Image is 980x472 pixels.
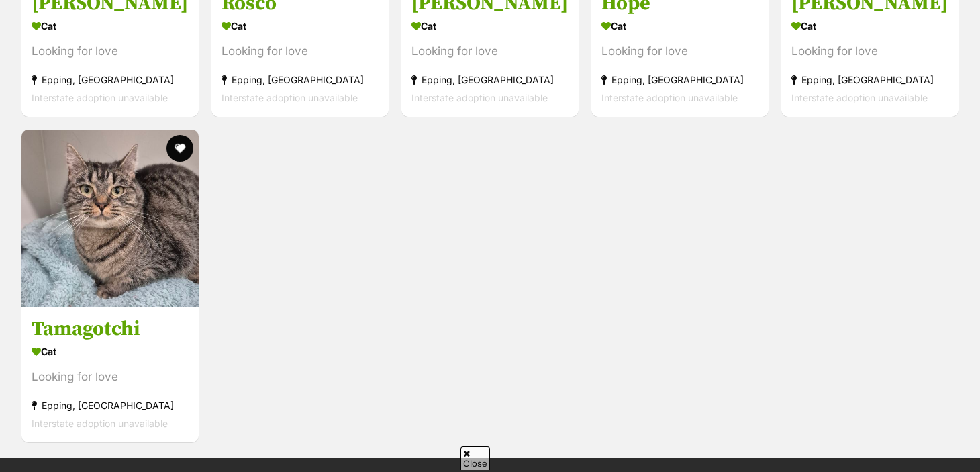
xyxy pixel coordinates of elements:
span: Close [460,446,490,470]
div: Cat [411,16,569,36]
div: Looking for love [411,42,569,60]
a: Tamagotchi Cat Looking for love Epping, [GEOGRAPHIC_DATA] Interstate adoption unavailable favourite [21,307,199,443]
div: Epping, [GEOGRAPHIC_DATA] [411,70,569,89]
div: Looking for love [791,42,948,60]
div: Epping, [GEOGRAPHIC_DATA] [791,70,948,89]
span: Interstate adoption unavailable [32,92,168,103]
div: Cat [32,342,189,362]
div: Epping, [GEOGRAPHIC_DATA] [222,70,379,89]
div: Looking for love [601,42,758,60]
span: Interstate adoption unavailable [601,92,738,103]
img: Tamagotchi [21,130,199,307]
div: Cat [601,16,758,36]
div: Epping, [GEOGRAPHIC_DATA] [32,397,189,415]
div: Epping, [GEOGRAPHIC_DATA] [32,70,189,89]
span: Interstate adoption unavailable [222,92,358,103]
span: Interstate adoption unavailable [32,418,168,430]
div: Looking for love [32,42,189,60]
h3: Tamagotchi [32,317,189,342]
div: Looking for love [32,369,189,387]
span: Interstate adoption unavailable [411,92,548,103]
div: Epping, [GEOGRAPHIC_DATA] [601,70,758,89]
div: Cat [222,16,379,36]
div: Cat [32,16,189,36]
div: Cat [791,16,948,36]
span: Interstate adoption unavailable [791,92,928,103]
div: Looking for love [222,42,379,60]
button: favourite [166,135,193,162]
